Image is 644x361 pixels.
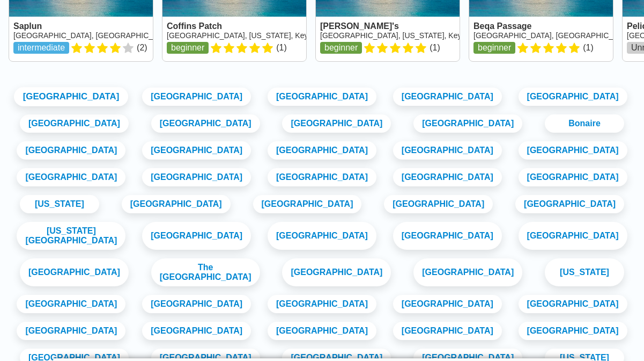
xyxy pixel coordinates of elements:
a: [GEOGRAPHIC_DATA] [393,88,502,106]
a: [GEOGRAPHIC_DATA] [268,88,376,106]
a: [GEOGRAPHIC_DATA] [413,114,522,133]
a: [GEOGRAPHIC_DATA] [122,195,231,213]
a: [GEOGRAPHIC_DATA] [519,168,627,186]
a: [GEOGRAPHIC_DATA] [14,87,128,106]
a: [GEOGRAPHIC_DATA] [519,141,627,160]
a: [GEOGRAPHIC_DATA] [17,322,125,340]
a: [GEOGRAPHIC_DATA] [268,222,376,250]
a: [GEOGRAPHIC_DATA] [142,168,251,186]
a: [GEOGRAPHIC_DATA] [268,141,376,160]
a: [GEOGRAPHIC_DATA] [393,295,502,313]
a: [GEOGRAPHIC_DATA] [393,322,502,340]
a: [GEOGRAPHIC_DATA] [515,195,624,213]
a: [GEOGRAPHIC_DATA] [384,195,493,213]
a: [GEOGRAPHIC_DATA] [519,295,627,313]
a: [GEOGRAPHIC_DATA] [17,141,125,160]
a: [GEOGRAPHIC_DATA] [17,168,125,186]
a: [GEOGRAPHIC_DATA] [253,195,362,213]
a: The [GEOGRAPHIC_DATA] [151,258,260,286]
a: [GEOGRAPHIC_DATA] [142,295,251,313]
a: [GEOGRAPHIC_DATA] [413,258,522,286]
a: [GEOGRAPHIC_DATA] [142,322,251,340]
a: [GEOGRAPHIC_DATA] [282,114,391,133]
a: [GEOGRAPHIC_DATA] [17,295,125,313]
a: Bonaire [545,114,624,133]
a: [GEOGRAPHIC_DATA] [393,141,502,160]
a: [GEOGRAPHIC_DATA] [142,141,251,160]
a: [GEOGRAPHIC_DATA] [519,222,627,250]
a: [GEOGRAPHIC_DATA] [268,168,376,186]
a: [GEOGRAPHIC_DATA] [393,168,502,186]
a: [GEOGRAPHIC_DATA] [282,258,391,286]
a: [GEOGRAPHIC_DATA] [519,322,627,340]
a: [GEOGRAPHIC_DATA] [268,295,376,313]
a: [US_STATE][GEOGRAPHIC_DATA] [17,222,125,250]
a: [GEOGRAPHIC_DATA] [393,222,502,250]
a: [US_STATE] [545,258,624,286]
a: [GEOGRAPHIC_DATA] [151,114,260,133]
a: [US_STATE] [20,195,99,213]
a: [GEOGRAPHIC_DATA] [268,322,376,340]
a: [GEOGRAPHIC_DATA] [142,88,251,106]
a: [GEOGRAPHIC_DATA] [519,88,627,106]
a: [GEOGRAPHIC_DATA] [142,222,251,250]
a: [GEOGRAPHIC_DATA] [20,114,129,133]
a: [GEOGRAPHIC_DATA] [20,258,129,286]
